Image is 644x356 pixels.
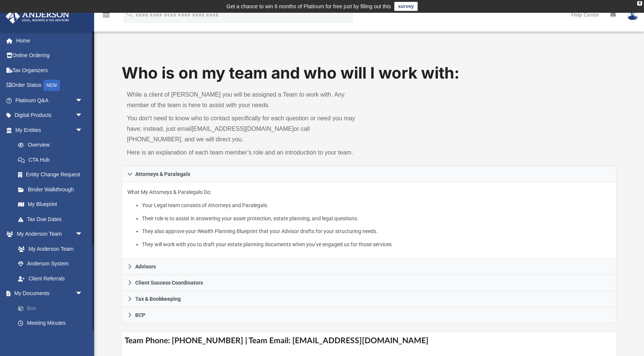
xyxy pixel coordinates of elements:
li: Your Legal team consists of Attorneys and Paralegals. [142,201,611,210]
span: Attorneys & Paralegals [135,171,190,177]
h1: Who is on my team and who will I work with: [122,62,617,84]
a: Order StatusNEW [5,78,94,93]
span: arrow_drop_down [75,108,90,123]
p: Here is an explanation of each team member’s role and an introduction to your team. [127,147,364,158]
a: BCP [122,307,617,323]
a: Forms Library [11,330,90,345]
img: User Pic [627,9,638,20]
a: CTA Hub [11,152,94,167]
a: Box [11,301,94,316]
span: Tax & Bookkeeping [135,296,181,301]
a: [EMAIL_ADDRESS][DOMAIN_NAME] [192,126,294,132]
span: Advisors [135,264,156,269]
a: Anderson System [11,256,90,271]
p: While a client of [PERSON_NAME] you will be assigned a Team to work with. Any member of the team ... [127,89,364,111]
a: My Anderson Teamarrow_drop_down [5,227,90,242]
div: NEW [43,80,60,91]
div: Get a chance to win 6 months of Platinum for free just by filling out this [226,2,391,11]
a: Meeting Minutes [11,316,94,331]
a: Overview [11,138,94,153]
a: Online Ordering [5,48,94,63]
img: Anderson Advisors Platinum Portal [3,9,72,24]
a: Client Referrals [11,271,90,286]
h4: Team Phone: [PHONE_NUMBER] | Team Email: [EMAIL_ADDRESS][DOMAIN_NAME] [122,332,617,349]
a: Tax Organizers [5,63,94,78]
span: arrow_drop_down [75,123,90,138]
a: Tax & Bookkeeping [122,291,617,307]
a: menu [102,14,111,20]
a: Client Success Coordinators [122,275,617,291]
span: arrow_drop_down [75,227,90,242]
i: menu [102,11,111,20]
p: What My Attorneys & Paralegals Do: [127,188,611,249]
a: Attorneys & Paralegals [122,166,617,182]
a: My Anderson Team [11,241,87,256]
a: My Documentsarrow_drop_down [5,286,94,301]
span: Client Success Coordinators [135,280,203,285]
a: survey [394,2,418,11]
a: Advisors [122,259,617,275]
li: They also approve your Wealth Planning Blueprint that your Advisor drafts for your structuring ne... [142,227,611,236]
a: Tax Due Dates [11,212,94,227]
a: Binder Walkthrough [11,182,94,197]
span: arrow_drop_down [75,286,90,301]
li: They will work with you to draft your estate planning documents when you’ve engaged us for those ... [142,240,611,249]
p: You don’t need to know who to contact specifically for each question or need you may have; instea... [127,113,364,145]
a: Digital Productsarrow_drop_down [5,108,94,123]
a: Home [5,33,94,48]
a: Entity Change Request [11,167,94,182]
i: search [126,10,134,18]
a: My Entitiesarrow_drop_down [5,123,94,138]
span: BCP [135,312,145,318]
a: My Blueprint [11,197,90,212]
div: Attorneys & Paralegals [122,182,617,259]
li: Their role is to assist in answering your asset protection, estate planning, and legal questions. [142,214,611,223]
span: arrow_drop_down [75,93,90,108]
div: close [637,1,642,6]
a: Platinum Q&Aarrow_drop_down [5,93,94,108]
